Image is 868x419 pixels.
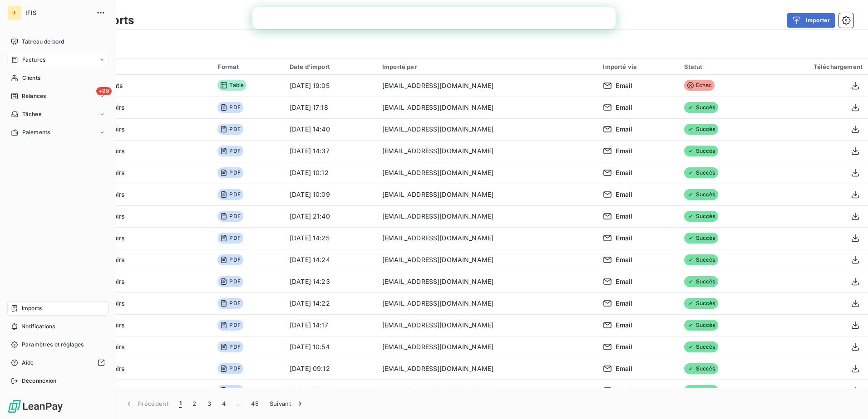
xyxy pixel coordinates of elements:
span: PDF [217,320,243,331]
span: Paramètres et réglages [22,341,84,349]
span: PDF [217,189,243,200]
td: [DATE] 14:37 [284,140,377,162]
td: [EMAIL_ADDRESS][DOMAIN_NAME] [377,118,597,140]
span: Email [616,103,632,112]
span: PDF [217,341,243,352]
span: Succès [684,146,718,156]
span: Table [217,80,247,91]
td: [EMAIL_ADDRESS][DOMAIN_NAME] [377,97,597,118]
a: Aide [7,356,108,370]
span: PDF [217,385,243,396]
span: PDF [217,363,243,374]
span: Tableau de bord [22,38,64,46]
button: Importer [787,13,835,28]
td: [EMAIL_ADDRESS][DOMAIN_NAME] [377,271,597,292]
td: [EMAIL_ADDRESS][DOMAIN_NAME] [377,292,597,314]
span: Succès [684,341,718,352]
td: [DATE] 10:09 [284,184,377,205]
iframe: Intercom live chat bannière [252,7,616,29]
span: PDF [217,233,243,244]
td: [DATE] 19:05 [284,75,377,97]
td: [EMAIL_ADDRESS][DOMAIN_NAME] [377,314,597,336]
span: Déconnexion [22,377,57,385]
div: Import [44,63,207,71]
td: [DATE] 10:12 [284,162,377,184]
span: Email [616,168,632,177]
td: [EMAIL_ADDRESS][DOMAIN_NAME] [377,205,597,227]
td: [DATE] 09:12 [284,358,377,380]
button: 2 [187,394,202,413]
span: PDF [217,167,243,178]
td: [DATE] 14:40 [284,118,377,140]
span: Succès [684,385,718,396]
span: Aide [22,359,34,367]
span: 1 [179,399,182,408]
span: Succès [684,298,718,309]
span: PDF [217,124,243,135]
span: Email [616,386,632,395]
div: Importé par [382,63,592,70]
span: … [231,396,246,411]
span: IFIS [25,9,91,16]
span: Clients [22,74,40,82]
span: Email [616,81,632,90]
div: Téléchargement [765,63,863,70]
span: Succès [684,211,718,222]
button: Suivant [264,394,310,413]
td: [DATE] 17:18 [284,97,377,118]
span: Email [616,212,632,221]
button: 4 [217,394,231,413]
td: [DATE] 14:22 [284,292,377,314]
td: [EMAIL_ADDRESS][DOMAIN_NAME] [377,249,597,271]
td: [DATE] 14:25 [284,227,377,249]
span: Email [616,364,632,373]
span: PDF [217,102,243,113]
span: Email [616,342,632,351]
td: [EMAIL_ADDRESS][DOMAIN_NAME] [377,75,597,97]
span: Succès [684,167,718,178]
td: [DATE] 14:24 [284,249,377,271]
td: [EMAIL_ADDRESS][DOMAIN_NAME] [377,358,597,380]
span: Succès [684,102,718,113]
td: [DATE] 14:23 [284,271,377,292]
td: [EMAIL_ADDRESS][DOMAIN_NAME] [377,227,597,249]
span: Email [616,234,632,243]
span: Succès [684,276,718,287]
span: Succès [684,124,718,135]
td: [EMAIL_ADDRESS][DOMAIN_NAME] [377,336,597,358]
span: Succès [684,254,718,265]
span: Notifications [21,322,55,331]
div: Statut [684,63,755,70]
td: [EMAIL_ADDRESS][DOMAIN_NAME] [377,140,597,162]
td: [DATE] 21:40 [284,205,377,227]
span: Factures [22,56,45,64]
span: Email [616,277,632,286]
span: Échec [684,80,715,91]
span: Relances [22,92,46,100]
span: Email [616,146,632,156]
div: Date d’import [290,63,371,70]
span: Paiements [22,128,50,136]
span: PDF [217,254,243,265]
img: Logo LeanPay [7,399,64,414]
span: Email [616,299,632,308]
span: PDF [217,146,243,156]
button: Précédent [119,394,174,413]
td: [EMAIL_ADDRESS][DOMAIN_NAME] [377,162,597,184]
span: Tâches [22,110,41,118]
div: Format [217,63,279,70]
span: Email [616,190,632,199]
div: IF [7,5,22,20]
span: Succès [684,189,718,200]
span: +99 [96,87,112,95]
div: Importé via [603,63,673,70]
span: Succès [684,363,718,374]
span: Email [616,125,632,134]
span: PDF [217,211,243,222]
td: [EMAIL_ADDRESS][DOMAIN_NAME] [377,380,597,401]
span: Email [616,321,632,330]
span: Succès [684,320,718,331]
td: [DATE] 14:17 [284,314,377,336]
span: PDF [217,276,243,287]
span: Succès [684,233,718,244]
